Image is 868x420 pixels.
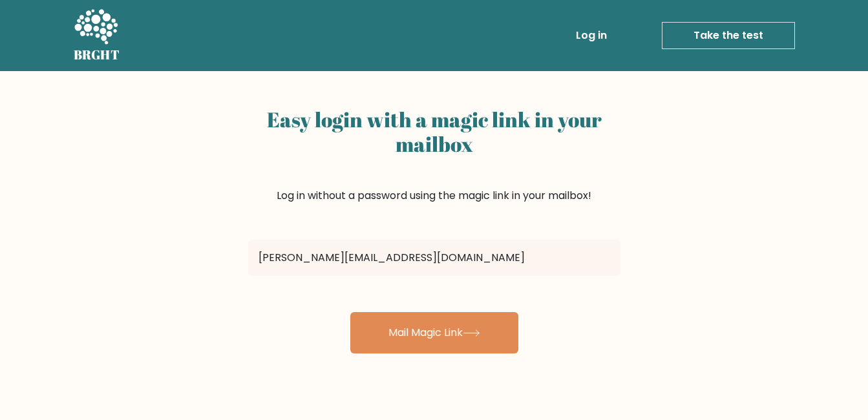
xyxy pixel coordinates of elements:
input: Email [248,240,620,276]
a: Take the test [662,22,795,49]
div: Log in without a password using the magic link in your mailbox! [248,102,620,235]
button: Mail Magic Link [350,312,518,353]
h2: Easy login with a magic link in your mailbox [248,107,620,157]
a: Log in [571,23,612,48]
a: BRGHT [74,5,120,66]
h5: BRGHT [74,47,120,63]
